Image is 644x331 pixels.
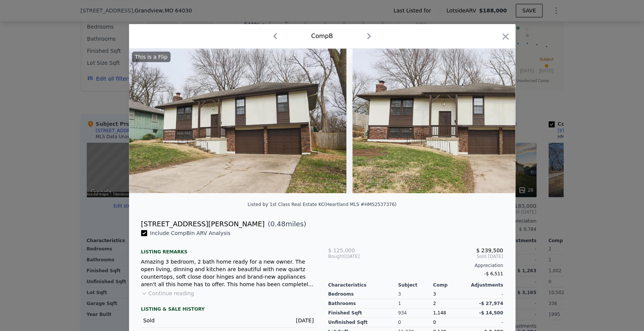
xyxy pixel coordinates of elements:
[479,310,503,316] span: -$ 14,500
[132,52,171,62] div: This is a Flip
[398,299,433,308] div: 1
[271,220,286,228] span: 0.48
[247,202,397,207] div: Listed by 1st Class Real Estate KC (Heartland MLS #HMS2537376)
[484,271,503,276] span: -$ 6,511
[328,290,398,299] div: Bedrooms
[328,247,355,253] span: $ 125,000
[352,49,570,193] img: Property Img
[141,258,316,288] div: Amazing 3 bedroom, 2 bath home ready for a new owner. The open living, dinning and kitchen are be...
[141,306,316,314] div: LISTING & SALE HISTORY
[328,299,398,308] div: Bathrooms
[265,219,306,229] span: ( miles)
[386,253,503,259] span: Sold [DATE]
[328,318,398,327] div: Unfinished Sqft
[141,219,265,229] div: [STREET_ADDRESS][PERSON_NAME]
[143,317,223,324] div: Sold
[433,291,436,297] span: 3
[468,282,503,288] div: Adjustments
[433,320,436,325] span: 0
[328,282,398,288] div: Characteristics
[141,243,316,255] div: Listing remarks
[468,290,503,299] div: -
[433,282,468,288] div: Comp
[433,310,446,316] span: 1,148
[398,318,433,327] div: 0
[328,253,344,259] span: Bought
[433,299,468,308] div: 2
[476,247,503,253] span: $ 239,500
[398,308,433,318] div: 934
[147,230,234,236] span: Include Comp B in ARV Analysis
[479,301,503,306] span: -$ 27,974
[141,290,194,297] button: Continue reading
[328,262,503,268] div: Appreciation
[468,318,503,327] div: -
[274,317,314,324] div: [DATE]
[328,308,398,318] div: Finished Sqft
[311,32,333,41] div: Comp B
[398,282,433,288] div: Subject
[129,49,347,193] img: Property Img
[398,290,433,299] div: 3
[328,253,387,259] div: [DATE]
